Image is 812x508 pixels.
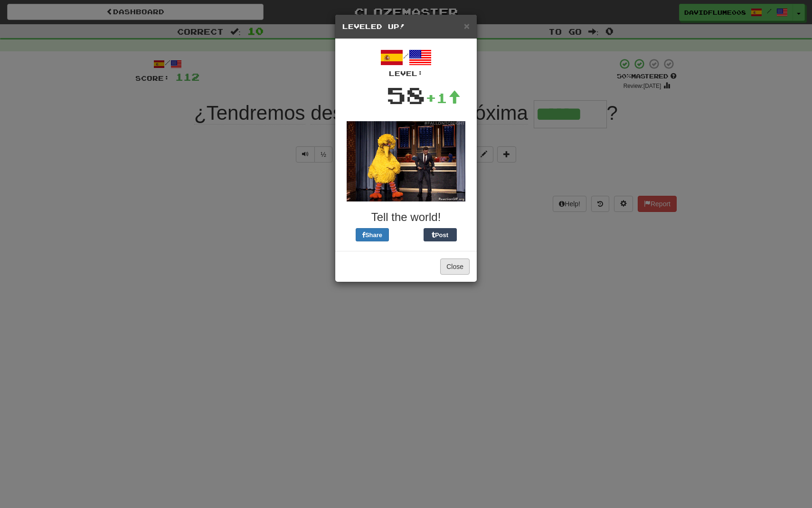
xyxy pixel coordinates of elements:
[389,228,424,241] iframe: X Post Button
[425,88,461,107] div: +1
[356,228,389,241] button: Share
[387,78,425,112] div: 58
[424,228,457,241] button: Post
[342,46,470,78] div: /
[342,69,470,78] div: Level:
[342,22,470,31] h5: Leveled Up!
[347,121,465,201] img: big-bird-dfe9672fae860091fcf6a06443af7cad9ede96569e196c6f5e6e39cc9ba8cdde.gif
[464,20,470,31] span: ×
[342,211,470,223] h3: Tell the world!
[440,259,470,275] button: Close
[464,21,470,31] button: Close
